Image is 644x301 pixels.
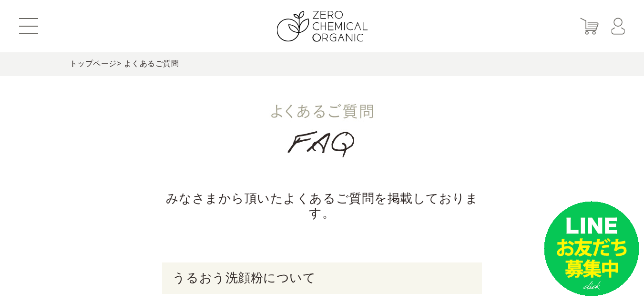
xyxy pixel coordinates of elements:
[162,191,481,222] p: みなさまから頂いたよくあるご質問を掲載しております。
[580,18,599,35] img: カート
[162,262,481,294] dt: うるおう洗顔粉について
[70,59,117,68] a: トップページ
[143,76,501,180] img: よくあるご質問
[544,201,639,296] img: small_line.png
[611,18,625,35] img: マイページ
[70,52,575,76] div: > よくあるご質問
[276,11,368,42] img: ZERO CHEMICAL ORGANIC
